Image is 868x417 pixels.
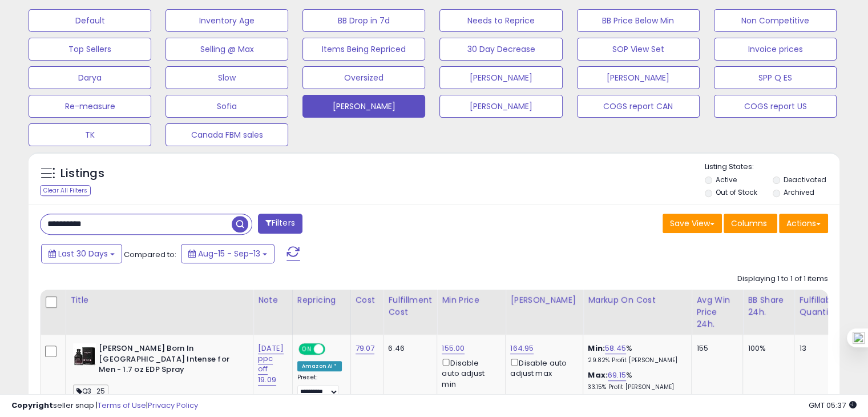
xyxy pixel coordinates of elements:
[714,9,837,32] button: Non Competitive
[258,343,284,386] a: [DATE] ppc off 19.09
[29,66,151,89] button: Darya
[442,356,496,390] div: Disable auto adjust min
[99,343,237,378] b: [PERSON_NAME] Born In [GEOGRAPHIC_DATA] Intense for Men - 1.7 oz EDP Spray
[663,214,722,233] button: Save View
[442,294,500,306] div: Min Price
[356,343,375,354] a: 79.07
[577,9,700,32] button: BB Price Below Min
[165,9,288,32] button: Inventory Age
[302,9,425,32] button: BB Drop in 7d
[58,248,108,259] span: Last 30 Days
[439,9,562,32] button: Needs to Reprice
[716,187,757,197] label: Out of Stock
[748,294,789,318] div: BB Share 24h.
[799,343,834,354] div: 13
[588,343,605,354] b: Min:
[714,66,837,89] button: SPP Q ES
[696,294,738,330] div: Avg Win Price 24h.
[297,294,346,306] div: Repricing
[705,162,839,173] p: Listing States:
[731,218,767,229] span: Columns
[588,370,683,391] div: %
[696,343,734,354] div: 155
[29,123,151,146] button: TK
[577,66,700,89] button: [PERSON_NAME]
[608,370,626,381] a: 69.15
[40,185,91,196] div: Clear All Filters
[388,343,428,354] div: 6.46
[510,356,574,379] div: Disable auto adjust max
[124,249,176,260] span: Compared to:
[588,343,683,364] div: %
[853,332,865,344] img: one_i.png
[70,294,248,306] div: Title
[165,123,288,146] button: Canada FBM sales
[388,294,432,318] div: Fulfillment Cost
[605,343,626,354] a: 58.45
[165,38,288,61] button: Selling @ Max
[510,343,534,354] a: 164.95
[300,344,314,354] span: ON
[356,294,379,306] div: Cost
[439,95,562,118] button: [PERSON_NAME]
[714,95,837,118] button: COGS report US
[11,400,198,411] div: seller snap | |
[258,214,302,234] button: Filters
[98,400,146,411] a: Terms of Use
[442,343,465,354] a: 155.00
[577,38,700,61] button: SOP View Set
[29,9,151,32] button: Default
[588,370,608,380] b: Max:
[29,38,151,61] button: Top Sellers
[716,175,737,185] label: Active
[783,175,826,185] label: Deactivated
[439,66,562,89] button: [PERSON_NAME]
[324,344,342,354] span: OFF
[165,66,288,89] button: Slow
[748,343,785,354] div: 100%
[779,214,828,233] button: Actions
[258,294,288,306] div: Note
[510,294,578,306] div: [PERSON_NAME]
[165,95,288,118] button: Sofia
[302,38,425,61] button: Items Being Repriced
[297,374,342,399] div: Preset:
[439,38,562,61] button: 30 Day Decrease
[783,187,814,197] label: Archived
[302,66,425,89] button: Oversized
[714,38,837,61] button: Invoice prices
[181,244,274,263] button: Aug-15 - Sep-13
[588,294,687,306] div: Markup on Cost
[737,274,828,284] div: Displaying 1 to 1 of 1 items
[583,290,692,335] th: The percentage added to the cost of goods (COGS) that forms the calculator for Min & Max prices.
[29,95,151,118] button: Re-measure
[297,361,342,371] div: Amazon AI *
[60,166,104,182] h5: Listings
[41,244,122,263] button: Last 30 Days
[577,95,700,118] button: COGS report CAN
[302,95,425,118] button: [PERSON_NAME]
[724,214,777,233] button: Columns
[11,400,53,411] strong: Copyright
[73,343,96,366] img: 41Z7yn+qqQL._SL40_.jpg
[809,400,857,411] span: 2025-10-14 05:37 GMT
[198,248,260,259] span: Aug-15 - Sep-13
[588,356,683,364] p: 29.82% Profit [PERSON_NAME]
[799,294,838,318] div: Fulfillable Quantity
[148,400,198,411] a: Privacy Policy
